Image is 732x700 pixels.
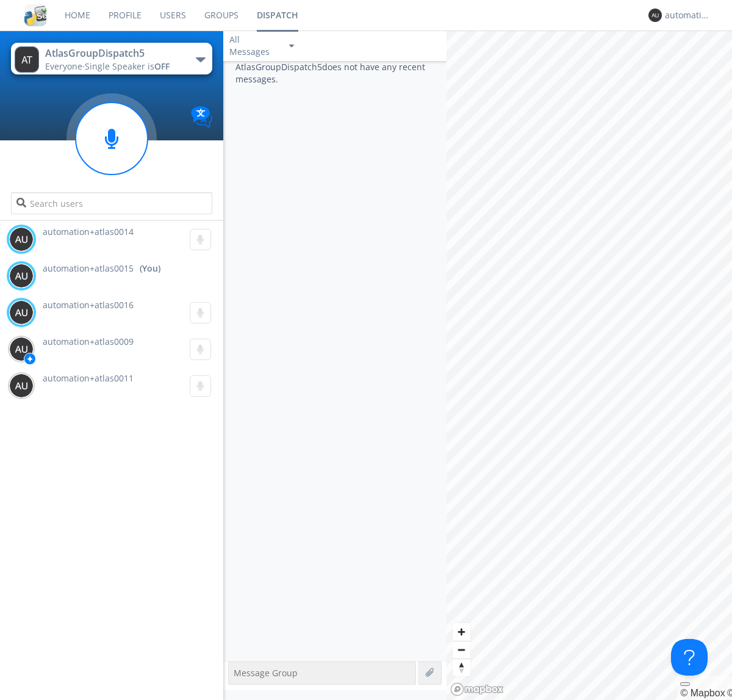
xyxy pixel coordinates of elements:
span: automation+atlas0009 [43,336,134,347]
button: Toggle attribution [680,682,690,686]
span: Single Speaker is [85,60,170,72]
span: automation+atlas0014 [43,226,134,237]
div: AtlasGroupDispatch5 [45,46,182,60]
div: automation+atlas0015 [665,9,711,21]
a: Mapbox [680,688,725,698]
img: 373638.png [9,373,34,398]
input: Search users [11,192,212,214]
img: 373638.png [15,46,39,73]
img: 373638.png [9,300,34,325]
button: Reset bearing to north [453,659,470,676]
img: 373638.png [9,337,34,361]
span: automation+atlas0016 [43,299,134,311]
img: Translation enabled [191,106,212,128]
div: AtlasGroupDispatch5 does not have any recent messages. [223,61,447,661]
img: 373638.png [9,264,34,288]
iframe: Toggle Customer Support [671,639,708,676]
button: Zoom in [453,623,470,641]
img: caret-down-sm.svg [289,45,294,48]
span: OFF [154,60,170,72]
button: AtlasGroupDispatch5Everyone·Single Speaker isOFF [11,43,212,74]
img: cddb5a64eb264b2086981ab96f4c1ba7 [24,4,46,26]
span: automation+atlas0015 [43,262,134,275]
button: Zoom out [453,641,470,659]
a: Mapbox logo [450,682,504,696]
img: 373638.png [9,227,34,251]
span: automation+atlas0011 [43,372,134,384]
div: Everyone · [45,60,182,73]
div: All Messages [229,34,278,58]
span: Zoom out [453,641,470,659]
div: (You) [140,262,160,275]
img: 373638.png [648,9,662,22]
